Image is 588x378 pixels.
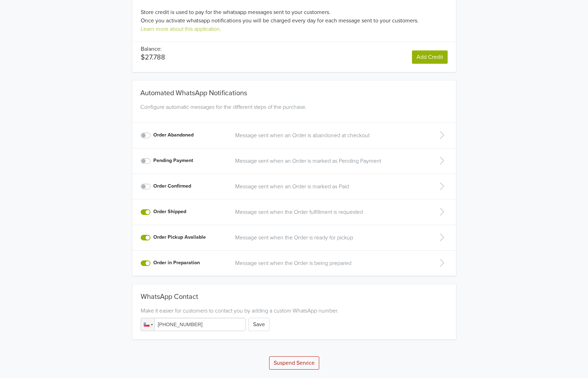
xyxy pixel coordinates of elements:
a: Message sent when the Order is ready for pickup [235,233,423,242]
label: Pending Payment [153,157,193,164]
label: Order in Preparation [153,259,200,267]
a: Message sent when an Order is marked as Paid [235,182,423,191]
input: 1 (702) 123-4567 [141,318,246,331]
div: WhatsApp Contact [141,293,448,304]
button: Suspend Service [269,356,319,370]
div: Automated WhatsApp Notifications [138,80,451,100]
a: Message sent when an Order is abandoned at checkout [235,131,423,140]
label: Order Confirmed [153,182,191,190]
div: Configure automatic messages for the different steps of the purchase. [138,103,451,120]
label: Order Shipped [153,208,186,216]
a: Message sent when the Order is being prepared [235,259,423,267]
a: Learn more about this application. [141,26,221,33]
a: Message sent when the Order fulfillment is requested [235,208,423,216]
a: Add Credit [412,50,448,64]
div: Chile: + 56 [141,318,154,331]
p: $27.788 [141,53,165,62]
p: Balance: [141,45,165,53]
a: Message sent when an Order is marked as Pending Payment [235,157,423,165]
label: Order Abandoned [153,131,194,139]
div: Make it easier for customers to contact you by adding a custom WhatsApp number. [141,307,448,315]
button: Save [248,318,269,331]
label: Order Pickup Available [153,233,206,241]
